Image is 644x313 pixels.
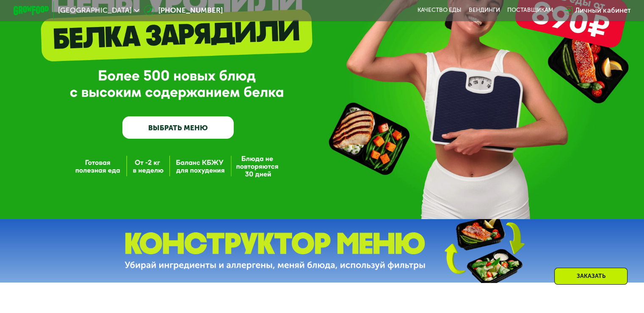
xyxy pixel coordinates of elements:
div: Заказать [554,268,627,285]
a: Качество еды [417,7,462,14]
a: [PHONE_NUMBER] [144,5,223,16]
span: [GEOGRAPHIC_DATA] [58,7,132,14]
div: Личный кабинет [575,5,630,16]
a: Вендинги [469,7,500,14]
div: поставщикам [507,7,553,14]
a: ВЫБРАТЬ МЕНЮ [122,116,234,139]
